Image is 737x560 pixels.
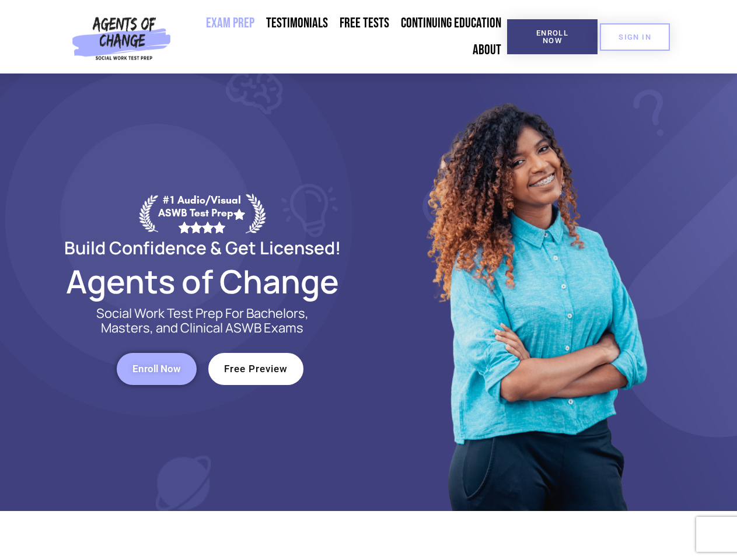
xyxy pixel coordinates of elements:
a: About [467,37,507,64]
a: Exam Prep [200,10,260,37]
h2: Build Confidence & Get Licensed! [36,239,369,256]
a: Enroll Now [117,353,197,385]
span: Enroll Now [526,29,579,44]
img: Website Image 1 (1) [418,73,652,511]
a: Enroll Now [507,19,598,54]
a: Testimonials [260,10,334,37]
a: SIGN IN [600,23,670,51]
h2: Agents of Change [36,268,369,295]
a: Free Tests [334,10,395,37]
a: Continuing Education [395,10,507,37]
p: Social Work Test Prep For Bachelors, Masters, and Clinical ASWB Exams [83,306,322,335]
span: Free Preview [224,364,288,374]
span: Enroll Now [132,364,181,374]
span: SIGN IN [619,33,651,41]
a: Free Preview [208,353,303,385]
nav: Menu [176,10,507,64]
div: #1 Audio/Visual ASWB Test Prep [158,194,246,233]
